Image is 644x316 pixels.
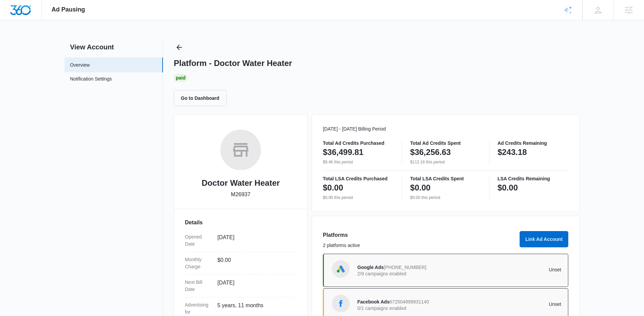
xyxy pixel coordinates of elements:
span: Facebook Ads [357,299,389,304]
p: 2/9 campaigns enabled [357,271,459,276]
button: Link Ad Account [520,231,568,247]
dd: [DATE] [217,279,291,293]
span: Google Ads [357,265,384,270]
p: 2 platforms active [323,242,516,249]
img: Google Ads [336,264,346,274]
dt: Opened Date [185,233,212,248]
button: Go to Dashboard [174,90,226,106]
p: $0.00 [410,182,430,193]
p: Total Ad Credits Spent [410,141,481,145]
p: $0.00 [323,182,343,193]
p: $113.16 this period [410,159,481,165]
p: Unset [459,267,562,272]
a: Overview [70,62,90,69]
dt: Next Bill Date [185,279,212,293]
h2: View Account [65,42,163,52]
button: Back [174,42,185,53]
h2: Doctor Water Heater [201,177,280,189]
div: Monthly Charge$0.00 [185,252,296,275]
p: Unset [459,302,562,307]
p: $36,499.81 [323,147,363,158]
span: 672504899931140 [389,299,429,304]
p: Ad Credits Remaining [498,141,568,145]
h3: Platforms [323,231,516,239]
dd: [DATE] [217,233,291,248]
span: Ad Pausing [52,6,85,13]
img: Facebook Ads [336,298,346,309]
p: $9.46 this period [323,159,393,165]
p: Total LSA Credits Purchased [323,176,393,181]
dt: Advertising for [185,301,212,316]
div: Opened Date[DATE] [185,229,296,252]
h3: Details [185,219,296,227]
p: $0.00 this period [323,195,393,201]
p: $0.00 [498,182,518,193]
dd: $0.00 [217,256,291,270]
h1: Platform - Doctor Water Heater [174,58,292,68]
p: M26937 [231,190,251,199]
p: $243.18 [498,147,527,158]
a: Go to Dashboard [174,95,231,101]
div: Paid [174,74,188,82]
p: [DATE] - [DATE] Billing Period [323,126,568,133]
dd: 5 years, 11 months [217,301,291,316]
p: LSA Credits Remaining [498,176,568,181]
a: Notification Settings [70,75,112,84]
p: $36,256.63 [410,147,451,158]
span: [PHONE_NUMBER] [384,265,426,270]
p: Total LSA Credits Spent [410,176,481,181]
p: $0.00 this period [410,195,481,201]
dt: Monthly Charge [185,256,212,270]
a: Google AdsGoogle Ads[PHONE_NUMBER]2/9 campaigns enabledUnset [323,254,568,287]
div: Next Bill Date[DATE] [185,275,296,297]
p: 0/1 campaigns enabled [357,306,459,311]
p: Total Ad Credits Purchased [323,141,393,145]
